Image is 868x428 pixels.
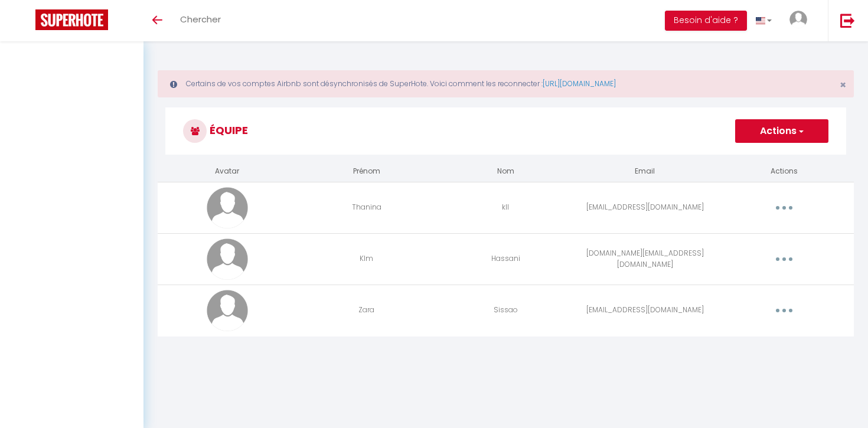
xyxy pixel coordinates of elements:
[575,233,714,285] td: [DOMAIN_NAME][EMAIL_ADDRESS][DOMAIN_NAME]
[165,107,846,155] h3: Équipe
[840,77,846,92] span: ×
[840,13,855,28] img: logout
[575,182,714,233] td: [EMAIL_ADDRESS][DOMAIN_NAME]
[436,233,576,285] td: Hassani
[665,11,747,31] button: Besoin d'aide ?
[207,290,248,331] img: avatar.png
[35,9,108,30] img: Super Booking
[158,70,854,97] div: Certains de vos comptes Airbnb sont désynchronisés de SuperHote. Voici comment les reconnecter :
[207,187,248,228] img: avatar.png
[575,161,714,182] th: Email
[436,285,576,336] td: Sissao
[543,79,616,89] a: [URL][DOMAIN_NAME]
[180,13,221,25] span: Chercher
[436,161,576,182] th: Nom
[207,238,248,280] img: avatar.png
[297,233,436,285] td: Klm
[297,285,436,336] td: Zara
[575,285,714,336] td: [EMAIL_ADDRESS][DOMAIN_NAME]
[158,161,297,182] th: Avatar
[297,161,436,182] th: Prénom
[297,182,436,233] td: Thanina
[789,11,807,28] img: ...
[735,119,828,143] button: Actions
[840,80,846,90] button: Close
[436,182,576,233] td: kll
[714,161,854,182] th: Actions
